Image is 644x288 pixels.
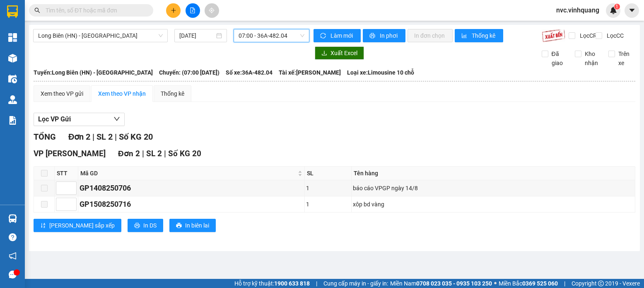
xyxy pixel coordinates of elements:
span: Thống kê [472,31,497,40]
img: solution-icon [8,116,17,125]
button: syncLàm mới [314,29,361,42]
span: | [142,149,144,158]
span: down [113,116,120,122]
div: GP1408250706 [80,182,303,194]
span: [PERSON_NAME] sắp xếp [49,221,115,230]
div: 1 [306,200,350,209]
span: TỔNG [34,132,56,142]
span: SL 2 [96,132,113,142]
span: Long Biên (HN) - Thanh Hóa [38,29,163,42]
th: SL [305,167,352,180]
span: Trên xe [615,49,636,68]
div: báo cáo VPGP ngày 14/8 [353,184,634,193]
button: downloadXuất Excel [315,46,364,60]
span: | [316,279,317,288]
div: Xem theo VP nhận [98,89,146,98]
span: printer [134,223,140,229]
span: Số xe: 36A-482.04 [226,68,273,77]
span: Đã giao [548,49,569,68]
span: Đơn 2 [68,132,90,142]
span: sync [320,33,327,39]
button: file-add [186,3,200,18]
span: | [92,132,94,142]
button: aim [205,3,219,18]
span: SL 2 [146,149,162,158]
span: bar-chart [461,33,468,39]
span: 07:00 - 36A-482.04 [239,29,304,42]
span: Cung cấp máy in - giấy in: [323,279,388,288]
th: STT [55,167,78,180]
span: Số KG 20 [119,132,153,142]
sup: 1 [614,4,620,10]
img: 9k= [542,29,565,42]
img: warehouse-icon [8,75,17,83]
span: notification [9,252,17,260]
div: 1 [306,184,350,193]
span: Đơn 2 [118,149,140,158]
span: Tài xế: [PERSON_NAME] [279,68,341,77]
span: In phơi [380,31,399,40]
span: printer [176,223,182,229]
button: printerIn DS [128,219,163,232]
span: | [115,132,117,142]
span: Loại xe: Limousine 10 chỗ [347,68,414,77]
span: Làm mới [330,31,354,40]
strong: 1900 633 818 [274,280,310,287]
span: In DS [143,221,157,230]
th: Tên hàng [352,167,635,180]
span: search [34,7,40,13]
span: sort-ascending [40,223,46,229]
span: nvc.vinhquang [550,5,606,15]
button: plus [166,3,181,18]
span: | [564,279,565,288]
strong: 0369 525 060 [522,280,558,287]
b: Tuyến: Long Biên (HN) - [GEOGRAPHIC_DATA] [34,69,153,76]
span: question-circle [9,233,17,241]
span: caret-down [628,7,636,14]
span: Số KG 20 [168,149,201,158]
span: copyright [598,281,604,286]
span: Lọc VP Gửi [38,114,71,124]
div: GP1508250716 [80,198,303,210]
img: icon-new-feature [610,7,617,14]
span: | [164,149,166,158]
span: Miền Nam [390,279,492,288]
button: printerIn phơi [363,29,405,42]
div: xôp bd vàng [353,200,634,209]
span: file-add [190,7,195,13]
img: warehouse-icon [8,54,17,63]
span: download [321,50,327,57]
span: Mã GD [80,169,296,178]
td: GP1408250706 [78,180,305,196]
span: Xuất Excel [330,48,357,58]
span: In biên lai [185,221,209,230]
span: Hỗ trợ kỹ thuật: [234,279,310,288]
span: aim [209,7,215,13]
input: 15/08/2025 [179,31,214,40]
td: GP1508250716 [78,196,305,213]
span: message [9,271,17,278]
button: bar-chartThống kê [455,29,503,42]
span: Lọc CC [603,31,625,40]
div: Thống kê [161,89,184,98]
span: printer [369,33,376,39]
img: warehouse-icon [8,95,17,104]
span: 1 [615,4,618,10]
span: Lọc CR [576,31,598,40]
span: Chuyến: (07:00 [DATE]) [159,68,219,77]
span: ⚪️ [494,282,497,285]
button: Lọc VP Gửi [34,113,125,126]
img: warehouse-icon [8,214,17,223]
button: printerIn biên lai [169,219,216,232]
input: Tìm tên, số ĐT hoặc mã đơn [46,6,143,15]
button: caret-down [625,3,639,18]
span: plus [171,7,176,13]
strong: 0708 023 035 - 0935 103 250 [416,280,492,287]
button: sort-ascending[PERSON_NAME] sắp xếp [34,219,121,232]
span: Kho nhận [581,49,602,68]
div: Xem theo VP gửi [41,89,83,98]
button: In đơn chọn [408,29,453,42]
span: VP [PERSON_NAME] [34,149,106,158]
img: logo-vxr [7,5,18,18]
img: dashboard-icon [8,33,17,42]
